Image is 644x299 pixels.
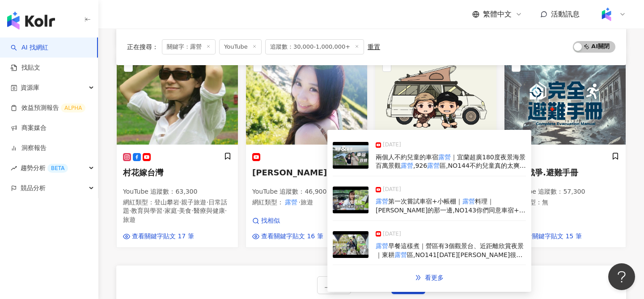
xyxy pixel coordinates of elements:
[504,55,626,248] a: KOL Avatar完全戰爭.避難手冊YouTube 追蹤數：57,300網紅類型：無查看關鍵字貼文 15 筆
[11,144,47,153] a: 洞察報告
[325,282,343,289] span: 上一頁
[511,187,619,196] p: YouTube 追蹤數 ： 57,300
[127,43,158,50] span: 正在搜尋 ：
[11,104,85,112] a: 效益預測報告ALPHA
[252,168,327,177] span: [PERSON_NAME]
[427,162,440,169] mark: 露營
[376,242,524,258] span: 早餐這樣煮｜營區有3個觀景台、近距離欣賞夜景｜東耕
[520,232,582,241] span: 查看關鍵字貼文 15 筆
[462,198,475,205] mark: 露營
[261,216,280,225] span: 找相似
[608,263,635,290] iframe: Help Scout Beacon - Open
[131,207,162,214] span: 教育與學習
[191,207,193,214] span: ·
[483,9,512,19] span: 繁體中文
[21,158,68,178] span: 趨勢分析
[299,199,301,206] span: ·
[252,216,323,225] a: 找相似
[129,207,131,214] span: ·
[117,55,238,145] img: KOL Avatar
[438,154,451,161] mark: 露營
[246,55,367,145] img: KOL Avatar
[252,232,323,241] a: 查看關鍵字貼文 16 筆
[21,178,46,198] span: 競品分析
[394,251,407,258] mark: 露營
[376,162,526,178] span: 區,NO144不約兒童真的太爽了！其實
[376,251,522,285] span: 區,NO141[DATE][PERSON_NAME]很認真的做了[PERSON_NAME]早餐！然後這兒[PERSON_NAME]的也太大了吧，如果好天氣應該很優的團
[7,12,55,29] img: logo
[333,187,369,213] img: post-image
[551,10,580,18] span: 活動訊息
[388,198,462,205] span: 第一次嘗試車宿+小帳棚｜
[162,39,216,54] span: 關鍵字：露營
[206,199,208,206] span: ·
[401,162,413,169] mark: 露營
[383,141,401,149] span: [DATE]
[154,199,179,206] span: 登山攀岩
[333,231,369,258] img: post-image
[123,187,232,196] p: YouTube 追蹤數 ： 63,300
[132,232,194,241] span: 查看關鍵字貼文 17 筆
[415,274,421,281] span: double-right
[511,198,619,207] p: 網紅類型 ： 無
[368,43,380,50] div: 重置
[413,162,427,169] span: ,926
[406,269,453,287] a: double-right看更多
[504,55,626,145] img: KOL Avatar
[11,165,17,171] span: rise
[383,230,401,239] span: [DATE]
[181,199,206,206] span: 親子旅遊
[301,199,313,206] span: 旅遊
[265,39,364,54] span: 追蹤數：30,000-1,000,000+
[194,207,225,214] span: 醫療與健康
[177,207,179,214] span: ·
[116,55,238,248] a: KOL Avatar村花嫁台灣YouTube 追蹤數：63,300網紅類型：登山攀岩·親子旅遊·日常話題·教育與學習·家庭·美食·醫療與健康·旅遊查看關鍵字貼文 17 筆
[11,43,48,52] a: searchAI 找網紅
[246,55,368,248] a: KOL Avatar[PERSON_NAME]YouTube 追蹤數：46,900網紅類型：露營·旅遊找相似查看關鍵字貼文 16 筆
[252,187,361,196] p: YouTube 追蹤數 ： 46,900
[375,55,496,145] img: KOL Avatar
[179,207,191,214] span: 美食
[165,207,177,214] span: 家庭
[376,154,525,170] span: ｜宜蘭超廣180度夜景海景百萬景觀
[376,154,438,161] span: 兩個人不約兒童的車宿
[47,164,68,173] div: BETA
[511,168,578,177] span: 完全戰爭.避難手冊
[21,78,39,98] span: 資源庫
[317,276,351,294] button: 上一頁
[333,142,369,169] img: post-image
[284,197,299,207] mark: 露營
[225,207,227,214] span: ·
[162,207,164,214] span: ·
[425,274,444,281] span: 看更多
[179,199,181,206] span: ·
[123,216,136,223] span: 旅遊
[123,232,194,241] a: 查看關鍵字貼文 17 筆
[261,232,323,241] span: 查看關鍵字貼文 16 筆
[11,124,47,133] a: 商案媒合
[219,39,262,54] span: YouTube
[511,232,582,241] a: 查看關鍵字貼文 15 筆
[376,242,388,249] mark: 露營
[383,185,401,194] span: [DATE]
[376,198,388,205] mark: 露營
[11,63,40,72] a: 找貼文
[252,198,361,207] p: 網紅類型 ：
[123,198,232,224] p: 網紅類型 ：
[598,6,615,23] img: Kolr%20app%20icon%20%281%29.png
[123,168,163,177] span: 村花嫁台灣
